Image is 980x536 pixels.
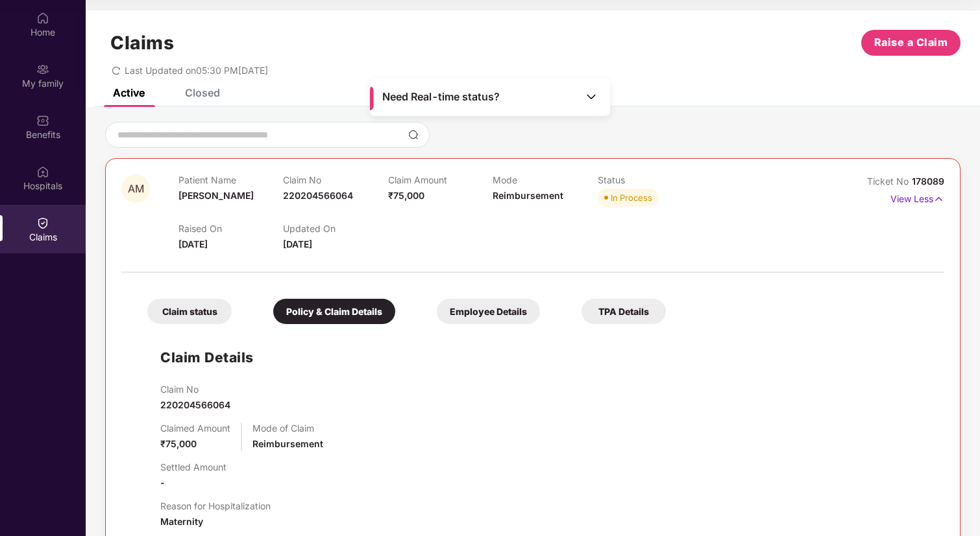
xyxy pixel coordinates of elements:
p: Settled Amount [160,461,227,472]
span: Ticket No [867,176,912,187]
img: svg+xml;base64,PHN2ZyB3aWR0aD0iMjAiIGhlaWdodD0iMjAiIHZpZXdCb3g9IjAgMCAyMCAyMCIgZmlsbD0ibm9uZSIgeG... [36,63,49,76]
img: svg+xml;base64,PHN2ZyBpZD0iSG9tZSIgeG1sbnM9Imh0dHA6Ly93d3cudzMub3JnLzIwMDAvc3ZnIiB3aWR0aD0iMjAiIG... [36,12,49,25]
span: [DATE] [178,239,208,250]
span: ₹75,000 [388,190,424,201]
p: Claimed Amount [160,423,230,434]
p: Updated On [283,223,387,234]
span: [DATE] [283,239,312,250]
p: Claim No [160,384,230,395]
p: View Less [890,189,944,206]
button: Raise a Claim [861,30,961,56]
p: Patient Name [178,174,283,185]
span: Reimbursement [252,438,323,449]
span: Raise a Claim [874,34,948,51]
p: Mode [493,174,597,185]
div: Policy & Claim Details [273,299,395,324]
p: Mode of Claim [252,423,323,434]
span: Reimbursement [493,190,563,201]
img: Toggle Icon [585,90,598,103]
p: Status [598,174,702,185]
span: AM [128,183,144,194]
img: svg+xml;base64,PHN2ZyBpZD0iQ2xhaW0iIHhtbG5zPSJodHRwOi8vd3d3LnczLm9yZy8yMDAwL3N2ZyIgd2lkdGg9IjIwIi... [36,216,49,229]
p: Claim Amount [388,174,493,185]
p: Reason for Hospitalization [160,500,271,511]
span: 220204566064 [283,190,353,201]
p: Raised On [178,223,283,234]
div: TPA Details [582,299,666,324]
img: svg+xml;base64,PHN2ZyBpZD0iU2VhcmNoLTMyeDMyIiB4bWxucz0iaHR0cDovL3d3dy53My5vcmcvMjAwMC9zdmciIHdpZH... [408,130,419,140]
div: Employee Details [437,299,540,324]
span: [PERSON_NAME] [178,190,254,201]
span: 220204566064 [160,399,230,410]
div: In Process [611,191,652,204]
h1: Claim Details [160,347,254,368]
img: svg+xml;base64,PHN2ZyBpZD0iSG9zcGl0YWxzIiB4bWxucz0iaHR0cDovL3d3dy53My5vcmcvMjAwMC9zdmciIHdpZHRoPS... [36,165,49,178]
img: svg+xml;base64,PHN2ZyB4bWxucz0iaHR0cDovL3d3dy53My5vcmcvMjAwMC9zdmciIHdpZHRoPSIxNyIgaGVpZ2h0PSIxNy... [933,192,944,206]
span: redo [112,65,121,76]
h1: Claims [110,32,174,54]
span: - [160,477,165,488]
span: Last Updated on 05:30 PM[DATE] [125,65,268,76]
p: Claim No [283,174,387,185]
img: svg+xml;base64,PHN2ZyBpZD0iQmVuZWZpdHMiIHhtbG5zPSJodHRwOi8vd3d3LnczLm9yZy8yMDAwL3N2ZyIgd2lkdGg9Ij... [36,114,49,127]
span: 178089 [912,176,944,187]
div: Claim status [147,299,232,324]
span: Maternity [160,516,203,527]
div: Active [113,86,145,99]
span: ₹75,000 [160,438,197,449]
span: Need Real-time status? [382,90,500,104]
div: Closed [185,86,220,99]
